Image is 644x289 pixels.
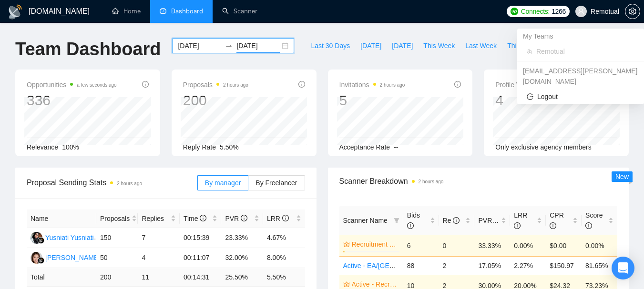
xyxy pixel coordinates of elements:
[223,82,248,88] time: 2 hours ago
[502,38,545,53] button: This Month
[339,91,405,110] div: 5
[387,38,418,53] button: [DATE]
[495,79,570,90] span: Profile Views
[27,79,117,90] span: Opportunities
[465,40,497,51] span: Last Week
[407,222,414,229] span: info-circle
[546,235,582,256] td: $0.00
[511,8,518,15] img: upwork-logo.png
[220,143,239,151] span: 5.50%
[184,215,206,222] span: Time
[8,4,23,20] img: logo
[96,228,138,248] td: 150
[27,91,117,110] div: 336
[352,239,398,249] a: Recruitment -Dilip - US ONLY
[31,253,118,261] a: KH[PERSON_NAME] Heart
[474,256,510,275] td: 17.05%
[460,38,502,53] button: Last Week
[343,281,350,288] span: crown
[38,237,44,244] img: gigradar-bm.png
[221,268,263,287] td: 25.50 %
[263,248,305,268] td: 8.00%
[585,222,592,229] span: info-circle
[527,49,532,54] span: team
[117,181,142,186] time: 2 hours ago
[343,262,491,269] a: Active - EA/[GEOGRAPHIC_DATA] - Dilip - Global
[267,215,289,222] span: LRR
[419,179,444,184] time: 2 hours ago
[221,228,263,248] td: 23.33%
[183,91,248,110] div: 200
[62,143,79,151] span: 100%
[138,268,180,287] td: 11
[521,6,550,17] span: Connects:
[394,143,398,151] span: --
[550,211,564,229] span: CPR
[256,179,297,187] span: By Freelancer
[138,248,180,268] td: 4
[171,7,203,15] span: Dashboard
[394,218,399,223] span: filter
[311,40,350,51] span: Last 30 Days
[138,209,180,228] th: Replies
[343,241,350,248] span: crown
[298,81,305,88] span: info-circle
[138,228,180,248] td: 7
[615,173,629,180] span: New
[510,235,546,256] td: 0.00%
[392,40,413,51] span: [DATE]
[527,93,533,100] span: logout
[407,211,420,229] span: Bids
[443,217,460,224] span: Re
[380,82,405,88] time: 2 hours ago
[625,8,640,15] span: setting
[38,257,44,264] img: gigradar-bm.png
[263,228,305,248] td: 4.67%
[180,228,222,248] td: 00:15:39
[403,256,439,275] td: 88
[510,256,546,275] td: 2.27%
[507,40,540,51] span: This Month
[183,143,216,151] span: Reply Rate
[517,29,644,44] div: My Teams
[339,79,405,90] span: Invitations
[423,40,455,51] span: This Week
[550,222,556,229] span: info-circle
[45,232,94,243] div: Yusniati Yusniati
[200,215,206,221] span: info-circle
[236,40,280,51] input: End date
[27,177,197,189] span: Proposal Sending Stats
[546,256,582,275] td: $150.97
[585,211,603,229] span: Score
[183,79,248,90] span: Proposals
[45,252,118,263] div: [PERSON_NAME] Heart
[517,63,644,89] div: sushant.kalambe@remotual.com
[343,217,388,224] span: Scanner Name
[96,209,138,228] th: Proposals
[453,217,460,224] span: info-circle
[241,215,247,221] span: info-circle
[536,46,634,57] span: Remotual
[392,213,401,228] span: filter
[439,256,475,275] td: 2
[514,211,527,229] span: LRR
[474,235,510,256] td: 33.33%
[625,4,640,19] button: setting
[360,40,381,51] span: [DATE]
[180,248,222,268] td: 00:11:07
[112,7,141,15] a: homeHome
[225,42,233,50] span: to
[77,82,116,88] time: a few seconds ago
[282,215,289,221] span: info-circle
[31,233,94,241] a: YYYusniati Yusniati
[527,91,634,102] span: Logout
[27,268,96,287] td: Total
[263,268,305,287] td: 5.50 %
[142,81,149,88] span: info-circle
[15,38,161,60] h1: Team Dashboard
[221,248,263,268] td: 32.00%
[355,38,387,53] button: [DATE]
[96,248,138,268] td: 50
[306,38,355,53] button: Last 30 Days
[495,143,592,151] span: Only exclusive agency members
